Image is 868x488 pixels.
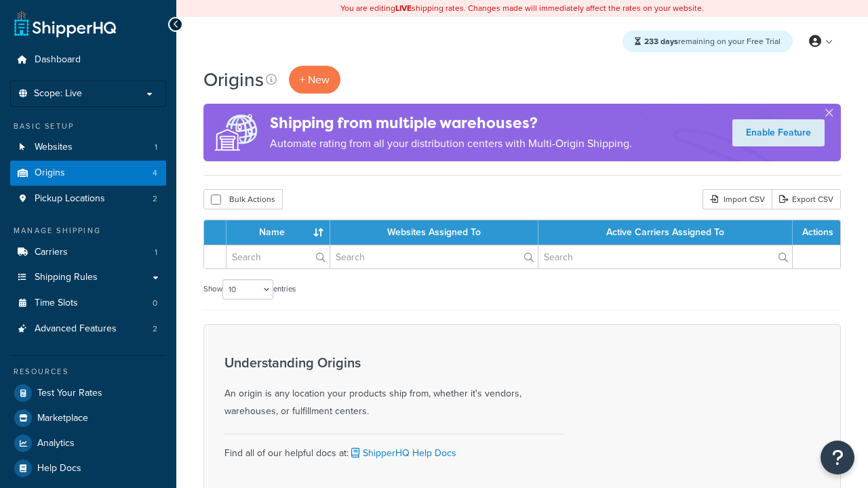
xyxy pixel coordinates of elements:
[155,142,157,153] span: 1
[10,265,166,290] a: Shipping Rules
[623,30,793,52] div: remaining on your Free Trial
[10,456,166,481] a: Help Docs
[10,381,166,405] a: Test Your Rates
[35,54,81,66] span: Dashboard
[35,247,68,258] span: Carriers
[349,446,456,460] a: ShipperHQ Help Docs
[37,463,81,474] span: Help Docs
[155,247,157,258] span: 1
[300,72,330,87] span: + New
[153,167,157,179] span: 4
[34,88,82,100] span: Scope: Live
[10,366,166,378] div: Resources
[10,161,166,186] li: Origins
[330,220,538,245] th: Websites Assigned To
[10,225,166,237] div: Manage Shipping
[203,66,264,93] h1: Origins
[35,142,73,153] span: Websites
[289,66,340,94] a: + New
[37,388,102,399] span: Test Your Rates
[35,323,117,335] span: Advanced Features
[270,134,632,153] p: Automate rating from all your distribution centers with Multi-Origin Shipping.
[330,245,538,268] input: Search
[203,104,270,161] img: ad-origins-multi-dfa493678c5a35abed25fd24b4b8a3fa3505936ce257c16c00bdefe2f3200be3.png
[10,317,166,342] li: Advanced Features
[35,272,98,283] span: Shipping Rules
[821,441,854,474] button: Open Resource Center
[395,2,412,14] b: LIVE
[10,317,166,342] a: Advanced Features 2
[538,245,792,268] input: Search
[538,220,793,245] th: Active Carriers Assigned To
[10,186,166,211] a: Pickup Locations 2
[35,193,105,205] span: Pickup Locations
[37,438,75,449] span: Analytics
[10,240,166,265] a: Carriers 1
[35,298,78,309] span: Time Slots
[10,186,166,211] li: Pickup Locations
[10,431,166,455] a: Analytics
[222,279,273,300] select: Showentries
[10,121,166,132] div: Basic Setup
[10,135,166,160] a: Websites 1
[10,406,166,430] a: Marketplace
[153,193,157,205] span: 2
[10,47,166,73] a: Dashboard
[153,298,157,309] span: 0
[224,355,564,420] div: An origin is any location your products ship from, whether it's vendors, warehouses, or fulfillme...
[224,434,564,462] div: Find all of our helpful docs at:
[224,355,564,370] h3: Understanding Origins
[793,220,840,245] th: Actions
[37,413,88,424] span: Marketplace
[10,135,166,160] li: Websites
[732,119,825,146] a: Enable Feature
[270,112,632,134] h4: Shipping from multiple warehouses?
[10,240,166,265] li: Carriers
[10,291,166,316] a: Time Slots 0
[10,291,166,316] li: Time Slots
[226,245,330,268] input: Search
[153,323,157,335] span: 2
[203,279,296,300] label: Show entries
[226,220,330,245] th: Name
[10,161,166,186] a: Origins 4
[703,189,772,209] div: Import CSV
[203,189,283,209] button: Bulk Actions
[35,167,65,179] span: Origins
[772,189,841,209] a: Export CSV
[644,35,678,47] strong: 233 days
[14,10,116,37] a: ShipperHQ Home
